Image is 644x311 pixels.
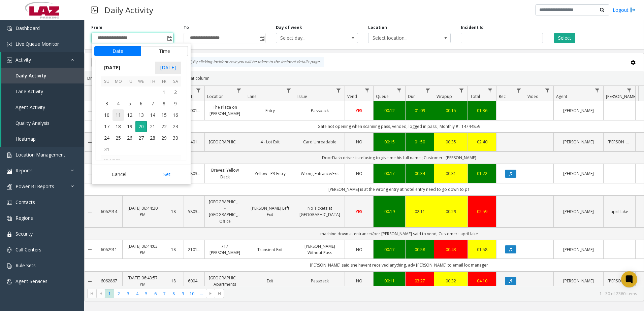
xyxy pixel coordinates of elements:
img: 'icon' [7,152,12,158]
td: Monday, August 18, 2025 [112,121,124,132]
img: 'icon' [7,247,12,253]
span: 27 [135,132,147,144]
a: 580368 [188,208,200,215]
a: 210120 [188,246,200,253]
span: 5 [124,98,135,109]
a: 00:12 [378,107,401,114]
th: Mo [112,76,124,87]
a: [DATE] 06:43:57 PM [127,275,159,287]
span: 25 [112,132,124,144]
a: Issue Filter Menu [334,86,343,95]
div: 00:19 [378,208,401,215]
td: Saturday, August 30, 2025 [170,132,181,144]
span: [PERSON_NAME] [606,94,637,99]
div: 01:50 [410,139,430,145]
label: From [91,25,102,31]
a: No Tickets at [GEOGRAPHIC_DATA] [299,205,341,218]
a: [PERSON_NAME] [558,278,599,284]
span: Agent Activity [15,104,45,110]
label: Day of week [276,25,302,31]
span: 28 [147,132,158,144]
td: Monday, August 11, 2025 [112,109,124,121]
a: [GEOGRAPHIC_DATA] Apartments [209,275,241,287]
div: 03:27 [410,278,430,284]
div: 00:15 [378,139,401,145]
span: 31 [101,144,112,155]
a: 00:17 [378,246,401,253]
td: Sunday, August 3, 2025 [101,98,112,109]
td: Thursday, August 7, 2025 [147,98,158,109]
a: Rec. Filter Menu [514,86,523,95]
span: Contacts [15,199,35,205]
span: Call Centers [15,246,41,253]
div: 02:11 [410,208,430,215]
a: Exit [249,278,291,284]
span: 18 [112,121,124,132]
kendo-pager-info: 1 - 30 of 2360 items [228,291,637,297]
span: 7 [147,98,158,109]
span: 13 [135,109,147,121]
label: Incident Id [461,25,484,31]
div: By clicking Incident row you will be taken to the incident details page. [184,57,324,67]
img: 'icon' [7,184,12,189]
a: Total Filter Menu [486,86,495,95]
span: 14 [147,109,158,121]
span: Dashboard [15,25,40,31]
span: Go to the next page [208,291,213,296]
a: 00:43 [438,246,463,253]
a: Queue Filter Menu [395,86,404,95]
img: 'icon' [7,263,12,269]
span: 3 [101,98,112,109]
span: 11 [112,109,124,121]
a: Heatmap [1,131,84,147]
span: Security [15,231,33,237]
a: april lake [608,208,631,215]
span: Video [527,94,539,99]
a: Location Filter Menu [234,86,244,95]
span: 24 [101,132,112,144]
a: NO [349,278,369,284]
div: 00:29 [438,208,463,215]
span: 19 [124,121,135,132]
td: Saturday, August 16, 2025 [170,109,181,121]
a: Yellow - P3 Entry [249,170,291,177]
span: 20 [135,121,147,132]
div: 00:15 [438,107,463,114]
span: NO [356,278,362,284]
span: 4 [112,98,124,109]
a: 02:59 [472,208,492,215]
span: 29 [158,132,170,144]
td: Sunday, August 10, 2025 [101,109,112,121]
td: Friday, August 15, 2025 [158,109,170,121]
span: Location [207,94,224,99]
button: Set [146,167,188,182]
a: 01:58 [472,246,492,253]
label: Location [368,25,387,31]
button: Time tab [141,46,188,56]
img: 'icon' [7,279,12,284]
a: 580348 [188,170,200,177]
span: Issue [297,94,307,99]
a: Agent Filter Menu [593,86,602,95]
span: Activity [15,57,31,63]
a: 18 [167,246,180,253]
td: Thursday, August 28, 2025 [147,132,158,144]
a: 00:32 [438,278,463,284]
a: 00:34 [410,170,430,177]
td: Tuesday, August 12, 2025 [124,109,135,121]
td: Sunday, August 31, 2025 [101,144,112,155]
td: Monday, August 25, 2025 [112,132,124,144]
img: pageIcon [91,2,98,18]
a: [PERSON_NAME] Without Pass [299,243,341,256]
div: 00:17 [378,170,401,177]
img: 'icon' [7,200,12,205]
td: Tuesday, August 19, 2025 [124,121,135,132]
span: Power BI Reports [15,183,54,189]
span: Go to the last page [217,291,222,296]
td: Sunday, August 17, 2025 [101,121,112,132]
span: Page 9 [178,289,187,298]
td: Sunday, August 24, 2025 [101,132,112,144]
